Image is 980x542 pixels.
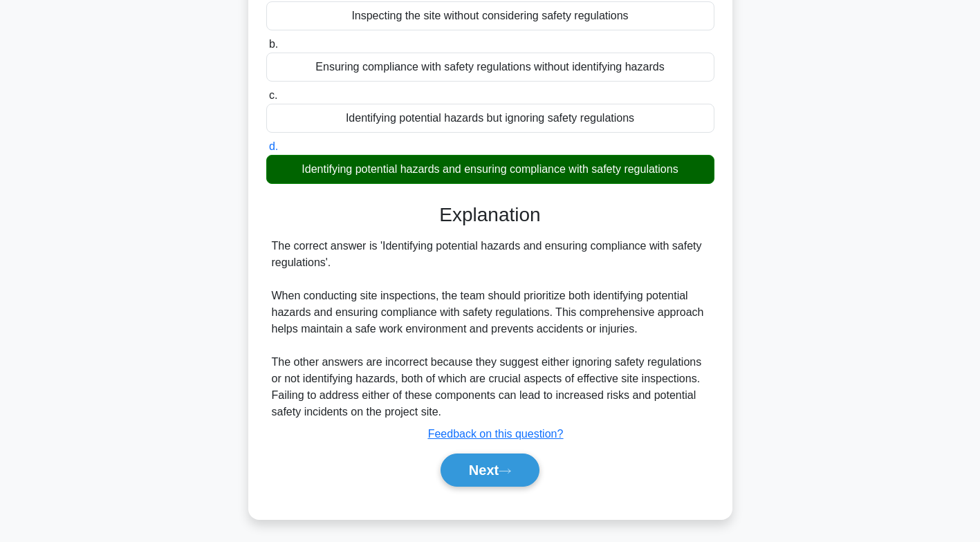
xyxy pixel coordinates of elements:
span: c. [269,89,277,101]
div: Inspecting the site without considering safety regulations [266,1,714,30]
h3: Explanation [275,203,706,227]
a: Feedback on this question? [428,428,564,440]
span: d. [269,140,278,152]
button: Next [441,454,539,487]
div: Identifying potential hazards and ensuring compliance with safety regulations [266,155,714,184]
div: Identifying potential hazards but ignoring safety regulations [266,104,714,133]
div: Ensuring compliance with safety regulations without identifying hazards [266,53,714,82]
span: b. [269,38,278,50]
div: The correct answer is 'Identifying potential hazards and ensuring compliance with safety regulati... [272,238,709,420]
